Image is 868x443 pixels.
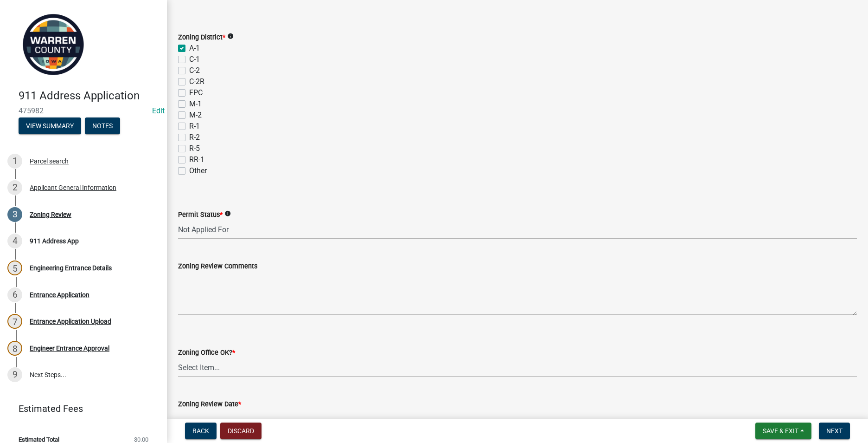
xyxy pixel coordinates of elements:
[819,423,850,439] button: Next
[30,265,112,271] div: Engineering Entrance Details
[19,123,81,130] wm-modal-confirm: Summary
[189,87,203,98] label: FPC
[30,292,89,298] div: Entrance Application
[30,184,116,191] div: Applicant General Information
[30,158,69,164] div: Parcel search
[85,123,120,130] wm-modal-confirm: Notes
[19,106,148,115] span: 475982
[7,154,22,169] div: 1
[189,154,204,165] label: RR-1
[227,33,234,39] i: info
[7,234,22,248] div: 4
[19,436,59,443] span: Estimated Total
[30,238,79,244] div: 911 Address App
[178,34,225,41] label: Zoning District
[755,423,811,439] button: Save & Exit
[189,165,207,176] label: Other
[7,180,22,195] div: 2
[19,10,88,79] img: Warren County, Iowa
[189,121,200,132] label: R-1
[189,65,200,76] label: C-2
[7,341,22,356] div: 8
[30,211,71,218] div: Zoning Review
[189,43,200,54] label: A-1
[178,263,257,270] label: Zoning Review Comments
[19,117,81,134] button: View Summary
[185,423,217,439] button: Back
[189,76,204,87] label: C-2R
[178,212,223,218] label: Permit Status
[7,261,22,275] div: 5
[7,314,22,329] div: 7
[19,89,160,103] h4: 911 Address Application
[189,98,202,110] label: M-1
[152,106,165,115] a: Edit
[178,410,263,429] input: mm/dd/yyyy
[189,132,200,143] label: R-2
[220,423,262,439] button: Discard
[7,399,152,418] a: Estimated Fees
[152,106,165,115] wm-modal-confirm: Edit Application Number
[763,427,798,435] span: Save & Exit
[224,210,231,217] i: info
[7,367,22,382] div: 9
[192,427,209,435] span: Back
[30,345,109,352] div: Engineer Entrance Approval
[178,350,235,356] label: Zoning Office OK?
[7,287,22,302] div: 6
[826,427,842,435] span: Next
[189,54,200,65] label: C-1
[178,401,241,408] label: Zoning Review Date
[7,207,22,222] div: 3
[30,318,111,325] div: Entrance Application Upload
[134,436,148,443] span: $0.00
[189,110,202,121] label: M-2
[85,117,120,134] button: Notes
[189,143,200,154] label: R-5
